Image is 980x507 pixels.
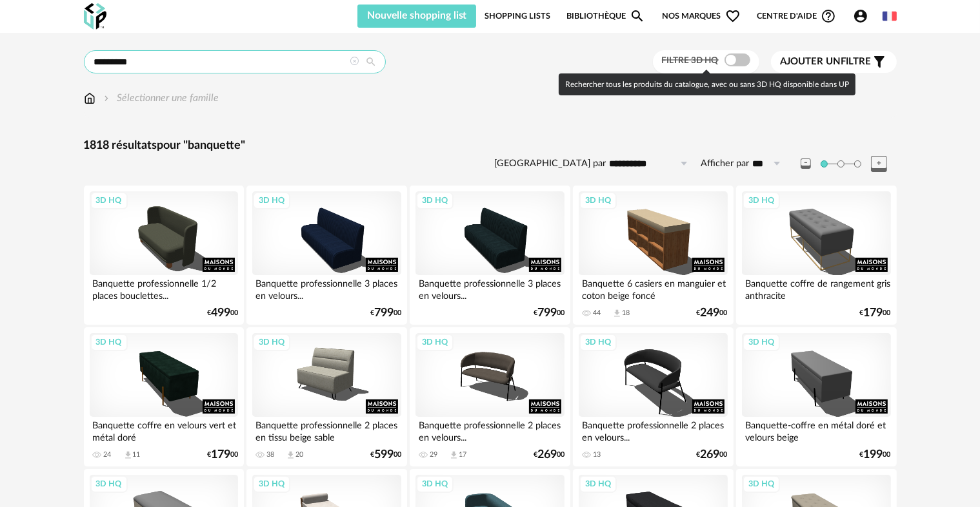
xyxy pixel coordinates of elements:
div: Rechercher tous les produits du catalogue, avec ou sans 3D HQ disponible dans UP [559,73,855,95]
span: 799 [374,309,394,318]
div: Banquette coffre en velours vert et métal doré [90,417,238,443]
span: 179 [211,450,230,459]
div: € 00 [697,450,728,459]
img: svg+xml;base64,PHN2ZyB3aWR0aD0iMTYiIGhlaWdodD0iMTciIHZpZXdCb3g9IjAgMCAxNiAxNyIgZmlsbD0ibm9uZSIgeG... [84,91,95,106]
div: Banquette professionnelle 3 places en velours... [415,275,564,301]
div: 38 [266,450,274,459]
button: Ajouter unfiltre Filter icon [771,51,897,73]
button: Nouvelle shopping list [357,5,477,28]
img: OXP [84,3,106,30]
div: € 00 [534,309,565,318]
span: Account Circle icon [853,8,868,24]
div: 11 [133,450,141,459]
div: 3D HQ [416,192,454,209]
span: Download icon [612,309,622,318]
span: pour "banquette" [157,140,246,151]
div: € 00 [534,450,565,459]
span: Download icon [286,450,295,460]
div: 3D HQ [743,192,780,209]
div: 3D HQ [90,334,128,350]
span: Account Circle icon [853,8,874,24]
a: 3D HQ Banquette 6 casiers en manguier et coton beige foncé 44 Download icon 18 €24900 [573,186,733,325]
span: 599 [374,450,394,459]
span: Ajouter un [781,57,841,66]
div: 1818 résultats [84,139,897,153]
span: Download icon [449,450,459,460]
span: 269 [537,450,557,459]
div: 24 [104,450,112,459]
div: 20 [295,450,303,459]
span: Heart Outline icon [725,8,741,24]
a: 3D HQ Banquette professionnelle 2 places en tissu beige sable 38 Download icon 20 €59900 [246,327,406,466]
div: 17 [459,450,466,459]
span: 799 [537,309,557,318]
a: 3D HQ Banquette professionnelle 2 places en velours... 29 Download icon 17 €26900 [410,327,570,466]
a: 3D HQ Banquette professionnelle 3 places en velours... €79900 [246,186,406,325]
span: filtre [781,55,872,68]
a: 3D HQ Banquette coffre en velours vert et métal doré 24 Download icon 11 €17900 [84,327,244,466]
div: € 00 [370,450,401,459]
span: Centre d'aideHelp Circle Outline icon [757,8,836,24]
div: 13 [593,450,601,459]
div: Banquette professionnelle 3 places en velours... [252,275,401,301]
div: 3D HQ [253,192,290,209]
div: 3D HQ [579,475,617,492]
span: 179 [864,309,883,318]
div: 3D HQ [743,334,780,350]
a: Shopping Lists [485,5,550,28]
div: Banquette professionnelle 2 places en velours... [579,417,727,443]
div: 3D HQ [253,334,290,350]
span: Nos marques [662,5,741,28]
span: Magnify icon [630,8,645,24]
div: 3D HQ [416,475,454,492]
div: 3D HQ [579,334,617,350]
img: svg+xml;base64,PHN2ZyB3aWR0aD0iMTYiIGhlaWdodD0iMTYiIHZpZXdCb3g9IjAgMCAxNiAxNiIgZmlsbD0ibm9uZSIgeG... [101,91,112,106]
div: Banquette-coffre en métal doré et velours beige [742,417,890,443]
div: € 00 [207,450,238,459]
a: BibliothèqueMagnify icon [566,5,645,28]
div: € 00 [860,309,891,318]
div: Banquette professionnelle 2 places en velours... [415,417,564,443]
a: 3D HQ Banquette-coffre en métal doré et velours beige €19900 [736,327,896,466]
div: € 00 [860,450,891,459]
div: Banquette professionnelle 2 places en tissu beige sable [252,417,401,443]
div: € 00 [207,309,238,318]
div: 29 [430,450,437,459]
span: 269 [701,450,720,459]
div: Banquette professionnelle 1/2 places bouclettes... [90,275,238,301]
div: 3D HQ [416,334,454,350]
a: 3D HQ Banquette professionnelle 1/2 places bouclettes... €49900 [84,186,244,325]
span: Help Circle Outline icon [821,8,836,24]
a: 3D HQ Banquette professionnelle 3 places en velours... €79900 [410,186,570,325]
a: 3D HQ Banquette coffre de rangement gris anthracite €17900 [736,186,896,325]
a: 3D HQ Banquette professionnelle 2 places en velours... 13 €26900 [573,327,733,466]
div: Sélectionner une famille [101,91,219,106]
span: Filter icon [872,54,887,70]
div: 3D HQ [253,475,290,492]
label: Afficher par [701,158,750,170]
span: 199 [864,450,883,459]
div: € 00 [370,309,401,318]
span: Filtre 3D HQ [662,56,719,65]
div: 3D HQ [90,475,128,492]
div: Banquette coffre de rangement gris anthracite [742,275,890,301]
span: 499 [211,309,230,318]
div: 18 [622,309,630,318]
div: 3D HQ [579,192,617,209]
div: € 00 [697,309,728,318]
label: [GEOGRAPHIC_DATA] par [495,158,606,170]
span: 249 [701,309,720,318]
div: 3D HQ [743,475,780,492]
div: 3D HQ [90,192,128,209]
img: fr [883,9,897,23]
div: Banquette 6 casiers en manguier et coton beige foncé [579,275,727,301]
span: Download icon [123,450,133,460]
div: 44 [593,309,601,318]
span: Nouvelle shopping list [367,10,467,21]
